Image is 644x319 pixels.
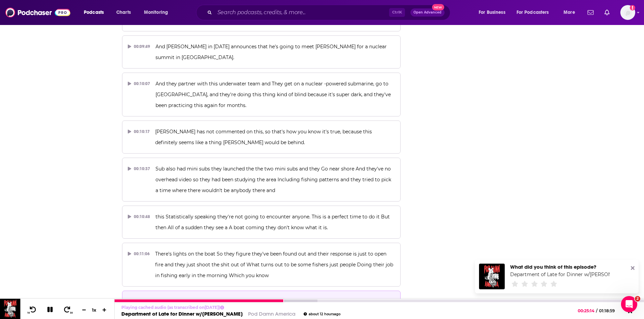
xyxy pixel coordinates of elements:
button: Show profile menu [620,5,635,20]
div: What did you think of this episode? [510,264,610,270]
span: Monitoring [144,8,168,17]
img: User Profile [620,5,635,20]
iframe: Intercom live chat [621,296,637,312]
button: 00:10:48this Statistically speaking they're not going to encounter anyone. This is a perfect time... [122,206,401,239]
span: Charts [116,8,131,17]
input: Search podcasts, credits, & more... [215,7,389,18]
button: 30 [61,306,74,314]
span: 01:18:59 [597,308,622,313]
button: open menu [559,7,583,18]
a: Department of Late for Dinner w/[PERSON_NAME] [121,311,243,317]
div: 00:11:20 [128,296,150,307]
div: 00:10:17 [128,126,150,137]
button: open menu [512,7,559,18]
span: And [PERSON_NAME] in [DATE] announces that he's going to meet [PERSON_NAME] for a nuclear summit ... [156,44,388,60]
a: Pod Damn America [248,311,295,317]
span: Podcasts [84,8,104,17]
span: For Business [479,8,505,17]
div: 00:10:07 [128,78,150,89]
span: Ctrl K [389,8,405,17]
button: Open AdvancedNew [410,8,445,17]
a: Show notifications dropdown [585,7,596,18]
a: Department of Late for Dinner w/David Isenberg [510,271,630,277]
span: [PERSON_NAME] has not commented on this, so that's how you know it's true, because this definitel... [155,129,373,145]
div: 00:10:37 [128,163,150,174]
button: 00:09:49And [PERSON_NAME] in [DATE] announces that he's going to meet [PERSON_NAME] for a nuclear... [122,35,401,69]
span: Sub also had mini subs they launched the the two mini subs and they Go near shore And they've no ... [156,166,392,193]
img: Podchaser - Follow, Share and Rate Podcasts [5,6,70,19]
a: Charts [112,7,135,18]
div: about 12 hours ago [304,312,340,316]
a: Show notifications dropdown [602,7,612,18]
button: 00:11:06There's lights on the boat So they figure they've been found out and their response is ju... [122,243,401,287]
button: 00:10:07And they partner with this underwater team and They get on a nuclear -powered submarine, ... [122,73,401,116]
span: 10 [27,312,30,314]
span: And they partner with this underwater team and They get on a nuclear -powered submarine, go to [G... [156,81,392,108]
span: More [564,8,575,17]
button: open menu [139,7,177,18]
div: 00:11:06 [128,248,150,259]
div: 00:09:49 [128,41,150,52]
button: open menu [474,7,514,18]
span: For Podcasters [517,8,549,17]
span: 30 [70,312,73,314]
p: Playing cached audio (as transcribed on [DATE] ) [121,305,340,310]
img: Department of Late for Dinner w/David Isenberg [479,264,505,289]
button: 10 [26,306,39,314]
span: 00:25:14 [578,308,596,313]
span: New [432,4,444,10]
span: this Statistically speaking they're not going to encounter anyone. This is a perfect time to do i... [156,214,391,231]
button: 00:10:37Sub also had mini subs they launched the the two mini subs and they Go near shore And the... [122,158,401,202]
span: Logged in as WesBurdett [620,5,635,20]
svg: Add a profile image [630,5,635,10]
div: Search podcasts, credits, & more... [202,5,457,20]
div: 00:10:48 [128,211,150,222]
span: / [596,308,597,313]
span: Open Advanced [413,11,442,14]
span: 2 [635,296,640,301]
button: 00:10:17[PERSON_NAME] has not commented on this, so that's how you know it's true, because this d... [122,121,401,154]
span: There's lights on the boat So they figure they've been found out and their response is just to op... [155,251,395,278]
button: open menu [79,7,113,18]
div: 1 x [89,307,100,313]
